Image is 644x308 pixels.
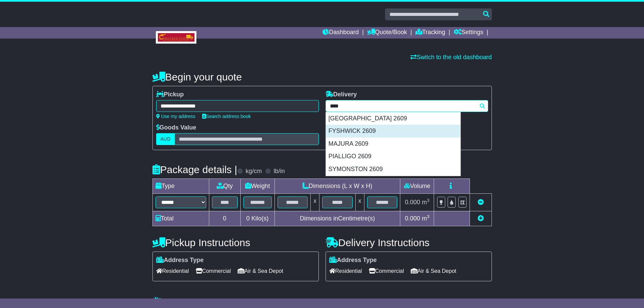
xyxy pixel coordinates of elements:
label: Pickup [156,91,184,98]
span: m [422,215,430,222]
a: Switch to the old dashboard [410,54,492,61]
td: Kilo(s) [240,211,275,226]
label: Address Type [329,257,377,264]
div: FYSHWICK 2609 [326,125,460,138]
span: Commercial [369,266,404,276]
div: [GEOGRAPHIC_DATA] 2609 [326,112,460,125]
h4: Begin your quote [152,71,492,82]
a: Dashboard [323,27,359,39]
span: 0 [246,215,250,222]
span: 0.000 [405,199,420,206]
td: Dimensions (L x W x H) [275,179,400,194]
a: Settings [454,27,483,39]
td: Dimensions in Centimetre(s) [275,211,400,226]
h4: Package details | [152,164,237,175]
div: SYMONSTON 2609 [326,163,460,176]
span: m [422,199,430,206]
sup: 3 [427,214,430,219]
td: Qty [209,179,240,194]
span: Air & Sea Depot [238,266,283,276]
div: PIALLIGO 2609 [326,150,460,163]
span: Air & Sea Depot [411,266,456,276]
label: Address Type [156,257,204,264]
label: lb/in [273,168,285,175]
td: Type [152,179,209,194]
h4: Pickup Instructions [152,237,319,248]
a: Quote/Book [367,27,407,39]
label: Goods Value [156,124,196,132]
h4: Delivery Instructions [326,237,492,248]
td: x [311,194,319,211]
span: Residential [156,266,189,276]
a: Search address book [202,114,251,119]
div: MAJURA 2609 [326,138,460,150]
label: AUD [156,133,175,145]
td: Volume [400,179,434,194]
sup: 3 [427,198,430,203]
td: Total [152,211,209,226]
label: kg/cm [245,168,262,175]
span: Commercial [196,266,231,276]
h4: Warranty & Insurance [152,297,492,308]
a: Tracking [415,27,445,39]
span: 0.000 [405,215,420,222]
td: 0 [209,211,240,226]
span: Residential [329,266,362,276]
a: Add new item [478,215,484,222]
label: Delivery [326,91,357,98]
td: Weight [240,179,275,194]
a: Remove this item [478,199,484,206]
td: x [355,194,364,211]
typeahead: Please provide city [326,100,488,112]
a: Use my address [156,114,195,119]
